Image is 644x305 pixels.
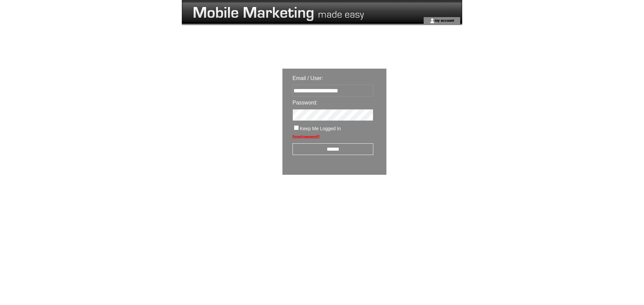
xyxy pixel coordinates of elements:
span: Keep Me Logged In [300,126,341,131]
span: Password: [292,100,318,105]
a: Forgot password? [292,135,320,138]
img: transparent.png;jsessionid=92FAB855342BAA7E53502713410E101C [406,192,439,200]
a: my account [435,18,454,22]
span: Email / User: [292,75,323,81]
img: account_icon.gif;jsessionid=92FAB855342BAA7E53502713410E101C [430,18,435,23]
